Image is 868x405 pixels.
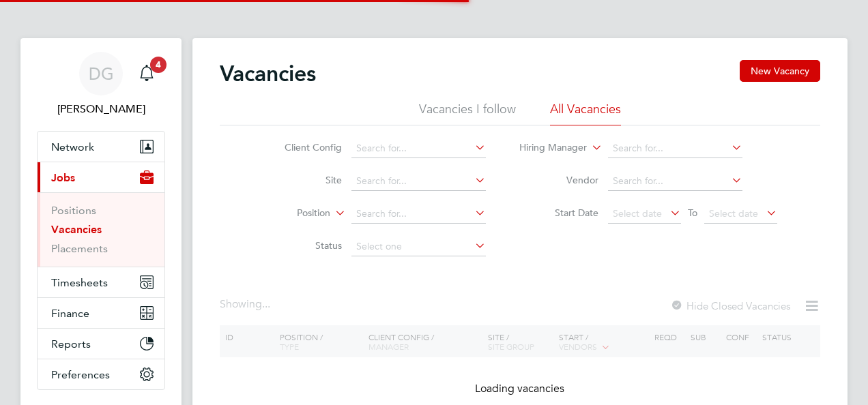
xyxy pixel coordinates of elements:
[38,132,164,162] button: Network
[51,171,75,184] span: Jobs
[133,52,160,95] a: 4
[520,207,598,219] label: Start Date
[351,139,486,158] input: Search for...
[252,207,330,220] label: Position
[508,141,587,155] label: Hiring Manager
[51,204,96,217] a: Positions
[220,60,316,87] h2: Vacancies
[51,307,89,320] span: Finance
[38,192,164,267] div: Jobs
[37,52,165,117] a: DG[PERSON_NAME]
[37,101,165,117] span: Daniel Gwynn
[51,242,108,255] a: Placements
[150,57,167,73] span: 4
[520,174,598,186] label: Vendor
[38,267,164,297] button: Timesheets
[38,329,164,359] button: Reports
[670,299,790,312] label: Hide Closed Vacancies
[38,162,164,192] button: Jobs
[351,237,486,256] input: Select one
[613,207,662,220] span: Select date
[684,204,701,222] span: To
[51,140,94,153] span: Network
[263,141,342,153] label: Client Config
[608,172,742,191] input: Search for...
[608,139,742,158] input: Search for...
[220,297,273,312] div: Showing
[51,337,91,350] span: Reports
[263,239,342,252] label: Status
[351,172,486,191] input: Search for...
[51,223,102,236] a: Vacancies
[550,101,621,125] li: All Vacancies
[38,298,164,328] button: Finance
[419,101,516,125] li: Vacancies I follow
[351,205,486,224] input: Search for...
[38,359,164,389] button: Preferences
[51,368,110,381] span: Preferences
[263,174,342,186] label: Site
[262,297,270,311] span: ...
[709,207,758,220] span: Select date
[740,60,820,82] button: New Vacancy
[51,276,108,289] span: Timesheets
[89,65,114,82] span: DG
